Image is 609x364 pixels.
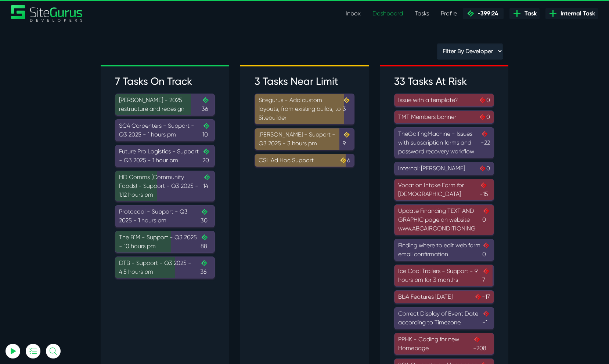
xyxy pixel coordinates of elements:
div: Protocool - Support - Q3 2025 - 1 hours pm [119,207,211,225]
span: Internal Task [558,9,595,18]
a: HD Comms (Community Foods) - Support - Q3 2025 - 1:12 hours pm14 [115,171,215,201]
a: The B1M - Support - Q3 2025 - 10 hours pm88 [115,231,215,253]
span: 30 [201,207,211,225]
a: [PERSON_NAME] - 2025 restructure and redesign36 [115,94,215,116]
span: 0 [479,164,490,173]
a: Internal Task [545,8,598,19]
span: 0 [482,207,490,233]
span: -399:24 [475,10,498,17]
a: TheGolfingMachine - Issues with subscription forms and password recovery workflow-22 [394,127,494,158]
a: Tasks [409,6,435,21]
a: Finding where to edit web form email confirmation0 [394,239,494,261]
span: 0 [482,241,490,259]
div: DTB - Support - Q3 2025 - 4.5 hours pm [119,259,211,276]
a: CSL Ad Hoc Support6 [255,154,354,167]
span: 88 [201,233,211,251]
div: SC4 Carpenters - Support - Q3 2025 - 1 hours pm [119,121,211,139]
a: -399:24 [463,8,504,19]
span: 14 [203,173,211,199]
div: HD Comms (Community Foods) - Support - Q3 2025 - 1:12 hours pm [119,173,211,199]
a: Vocation Intake Form for [DEMOGRAPHIC_DATA]-15 [394,179,494,201]
a: Inbox [340,6,367,21]
span: 10 [202,121,211,139]
a: Issue with a template?0 [394,94,494,107]
div: Correct Display of Event Date according to Timezone. [398,309,490,327]
a: Internal: [PERSON_NAME]0 [394,162,494,175]
h3: 33 Tasks At Risk [394,75,494,88]
span: -15 [480,181,490,199]
a: Protocool - Support - Q3 2025 - 1 hours pm30 [115,205,215,227]
div: [PERSON_NAME] - Support - Q3 2025 - 3 hours pm [259,130,350,148]
h3: 3 Tasks Near Limit [255,75,354,88]
a: SiteGurus [11,5,83,22]
a: Sitegurus - Add custom layouts, from existing builds, to Sitebuilder3 [255,94,354,124]
span: -208 [473,335,490,353]
div: BbA Features [DATE] [398,292,490,301]
a: Task [509,8,540,19]
div: Issue with a template? [398,96,490,105]
div: TMT Members banner [398,113,490,121]
span: 36 [202,96,211,113]
div: Internal: [PERSON_NAME] [398,164,490,173]
a: Correct Display of Event Date according to Timezone.-1 [394,307,494,329]
div: PPHK - Coding for new Homepage [398,335,490,353]
div: TheGolfingMachine - Issues with subscription forms and password recovery workflow [398,130,490,156]
div: CSL Ad Hoc Support [259,156,350,165]
div: Sitegurus - Add custom layouts, from existing builds, to Sitebuilder [259,96,350,122]
a: Update Financing TEXT AND GRAPHIC page on website www.ABCAIRCONDITIONING0 [394,204,494,235]
a: PPHK - Coding for new Homepage-208 [394,333,494,355]
span: -22 [481,130,490,156]
span: 7 [482,267,490,284]
h3: 7 Tasks On Track [115,75,215,88]
a: Future Pro Logistics - Support - Q3 2025 - 1 hour pm20 [115,145,215,167]
img: Sitegurus Logo [11,5,83,22]
div: Finding where to edit web form email confirmation [398,241,490,259]
a: SC4 Carpenters - Support - Q3 2025 - 1 hours pm10 [115,119,215,141]
div: [PERSON_NAME] - 2025 restructure and redesign [119,96,211,113]
a: Dashboard [367,6,409,21]
span: 3 [343,96,350,122]
a: DTB - Support - Q3 2025 - 4.5 hours pm36 [115,256,215,279]
div: Ice Cool Trailers - Support - 9 hours pm for 3 months [398,267,490,284]
span: -17 [474,292,490,301]
span: 36 [200,259,211,276]
div: Update Financing TEXT AND GRAPHIC page on website www.ABCAIRCONDITIONING [398,207,490,233]
div: The B1M - Support - Q3 2025 - 10 hours pm [119,233,211,251]
span: 0 [479,96,490,105]
a: BbA Features [DATE]-17 [394,290,494,303]
a: TMT Members banner0 [394,110,494,124]
span: Task [522,9,537,18]
span: 20 [202,147,211,165]
a: Ice Cool Trailers - Support - 9 hours pm for 3 months7 [394,265,494,287]
div: Future Pro Logistics - Support - Q3 2025 - 1 hour pm [119,147,211,165]
span: -1 [482,309,490,327]
span: 0 [479,113,490,121]
a: Profile [435,6,463,21]
a: [PERSON_NAME] - Support - Q3 2025 - 3 hours pm9 [255,128,354,150]
div: Vocation Intake Form for [DEMOGRAPHIC_DATA] [398,181,490,199]
span: 6 [339,156,350,165]
span: 9 [343,130,350,148]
